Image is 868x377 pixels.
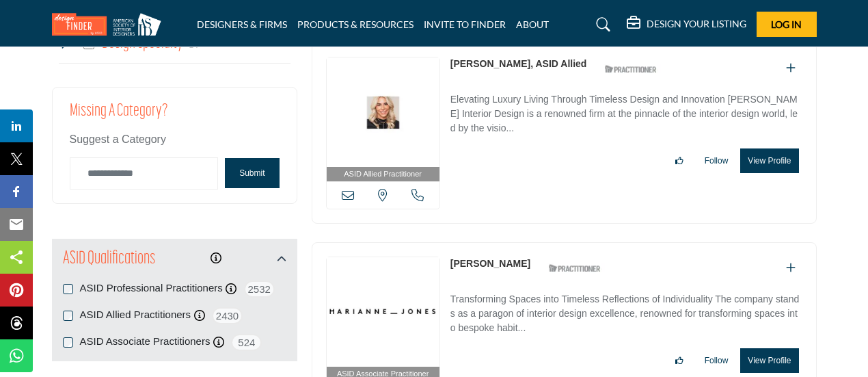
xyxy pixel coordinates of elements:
button: Log In [757,12,817,37]
h5: DESIGN YOUR LISTING [647,18,746,30]
button: Follow [696,149,737,172]
label: ASID Allied Practitioners [80,307,191,323]
a: [PERSON_NAME], ASID Allied [450,58,587,69]
p: Transforming Spaces into Timeless Reflections of Individuality The company stands as a paragon of... [450,292,802,338]
button: View Profile [740,348,798,373]
img: ASID Qualified Practitioners Badge Icon [543,260,605,277]
a: Add To List [786,262,796,274]
button: Submit [225,158,279,188]
div: DESIGN YOUR LISTING [627,16,746,33]
a: Information about [211,252,221,264]
button: View Profile [740,148,798,173]
label: ASID Professional Practitioners [80,281,223,296]
span: 2532 [244,281,275,298]
a: Transforming Spaces into Timeless Reflections of Individuality The company stands as a paragon of... [450,284,802,338]
span: Suggest a Category [70,133,166,145]
img: ASID Qualified Practitioners Badge Icon [599,60,661,77]
p: Elevating Luxury Living Through Timeless Design and Innovation [PERSON_NAME] Interior Design is a... [450,92,802,138]
img: Site Logo [52,13,168,36]
a: ABOUT [516,18,549,30]
span: ASID Allied Practitioner [344,168,422,180]
span: 2430 [212,307,243,324]
label: ASID Associate Practitioners [80,334,211,350]
img: Stephanie Larsen, ASID Allied [327,57,439,167]
a: PRODUCTS & RESOURCES [297,18,413,30]
span: 524 [231,334,262,351]
input: ASID Associate Practitioners checkbox [63,337,73,348]
a: Elevating Luxury Living Through Timeless Design and Innovation [PERSON_NAME] Interior Design is a... [450,84,802,138]
button: Follow [696,349,737,372]
p: Stephanie Larsen, ASID Allied [450,57,587,71]
a: Add To List [786,62,796,74]
a: DESIGNERS & FIRMS [197,18,287,30]
input: ASID Professional Practitioners checkbox [63,284,73,294]
input: Category Name [70,157,219,190]
div: Click to view information [211,250,221,267]
input: ASID Allied Practitioners checkbox [63,311,73,321]
span: Log In [771,18,802,30]
button: Like listing [666,149,692,172]
h2: ASID Qualifications [63,247,155,272]
a: ASID Allied Practitioner [327,57,439,181]
button: Like listing [666,349,692,372]
a: INVITE TO FINDER [424,18,506,30]
a: Search [583,14,619,36]
a: [PERSON_NAME] [450,258,530,269]
h2: Missing a Category? [70,101,280,131]
p: Marianne Jones [450,257,530,271]
img: Marianne Jones [327,257,439,367]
